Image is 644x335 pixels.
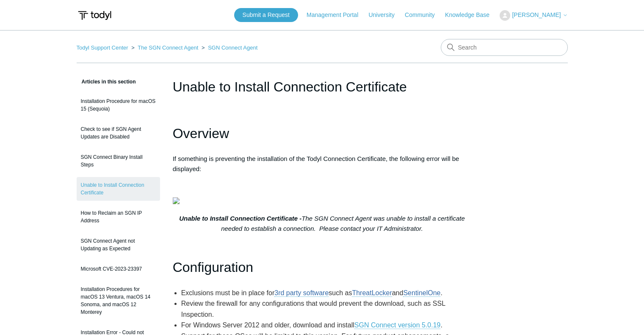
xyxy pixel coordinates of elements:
[221,215,465,232] em: The SGN Connect Agent was unable to install a certificate needed to establish a connection. Pleas...
[173,77,472,97] h1: Unable to Install Connection Certificate
[173,123,472,144] h1: Overview
[181,288,465,299] li: Exclusions must be in place for such as and .
[173,257,472,278] h1: Configuration
[77,44,128,51] a: Todyl Support Center
[445,11,498,19] a: Knowledge Base
[77,121,160,145] a: Check to see if SGN Agent Updates are Disabled
[173,154,472,174] p: If something is preventing the installation of the Todyl Connection Certificate, the following er...
[77,233,160,257] a: SGN Connect Agent not Updating as Expected
[441,39,568,56] input: Search
[234,8,298,22] a: Submit a Request
[512,11,561,18] span: [PERSON_NAME]
[77,8,113,23] img: Todyl Support Center Help Center home page
[181,298,465,320] li: Review the firewall for any configurations that would prevent the download, such as SSL Inspection.
[77,205,160,229] a: How to Reclaim an SGN IP Address
[405,11,443,19] a: Community
[77,93,160,117] a: Installation Procedure for macOS 15 (Sequoia)
[200,44,257,51] li: SGN Connect Agent
[77,281,160,320] a: Installation Procedures for macOS 13 Ventura, macOS 14 Sonoma, and macOS 12 Monterey
[403,289,440,297] a: SentinelOne
[274,289,329,297] a: 3rd party software
[77,177,160,201] a: Unable to Install Connection Certificate
[368,11,403,19] a: University
[138,44,198,51] a: The SGN Connect Agent
[77,149,160,173] a: SGN Connect Binary Install Steps
[354,321,441,329] a: SGN Connect version 5.0.19
[179,215,301,222] strong: Unable to Install Connection Certificate -
[208,44,257,51] a: SGN Connect Agent
[307,11,367,19] a: Management Portal
[77,44,130,51] li: Todyl Support Center
[500,10,567,21] button: [PERSON_NAME]
[173,197,180,204] img: 30083684587027
[352,289,392,297] a: ThreatLocker
[77,79,136,85] span: Articles in this section
[77,261,160,277] a: Microsoft CVE-2023-23397
[130,44,200,51] li: The SGN Connect Agent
